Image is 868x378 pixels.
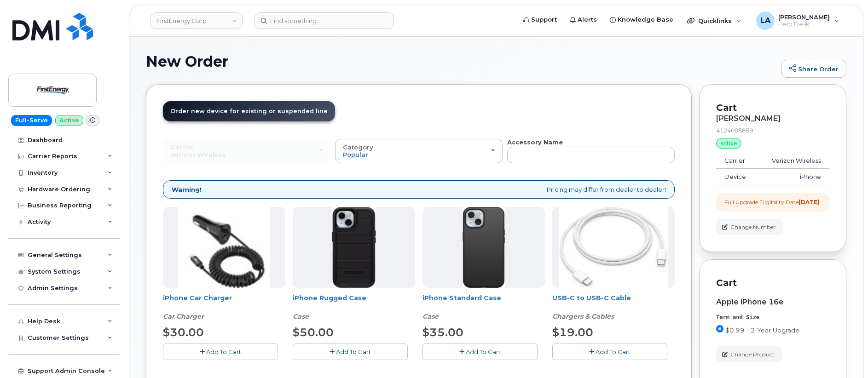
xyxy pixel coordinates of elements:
button: Category Popular [335,139,503,163]
strong: [DATE] [799,199,820,206]
span: $35.00 [422,326,463,339]
td: Device [716,169,758,185]
div: USB-C to USB-C Cable [552,293,675,321]
div: Apple iPhone 16e [716,298,829,306]
span: $19.00 [552,326,593,339]
button: Add To Cart [163,344,278,360]
strong: Accessory Name [507,138,563,146]
em: Case [422,312,439,321]
span: Add To Cart [596,348,631,355]
img: USB-C.jpg [559,207,668,288]
a: iPhone Rugged Case [293,294,366,302]
span: $50.00 [293,326,334,339]
em: Case [293,312,309,321]
h1: New Order [146,53,776,69]
em: Chargers & Cables [552,312,614,321]
button: Add To Cart [293,344,408,360]
div: iPhone Standard Case [422,293,545,321]
span: Popular [343,151,368,158]
p: Cart [716,276,829,290]
td: Carrier [716,153,758,169]
button: Change Number [716,219,783,235]
span: Change Product [730,350,775,359]
a: iPhone Car Charger [163,294,232,302]
div: Pricing may differ from dealer to dealer! [163,180,675,199]
em: Car Charger [163,312,204,321]
button: Add To Cart [552,344,667,360]
span: Category [343,143,373,151]
td: Verizon Wireless [758,153,829,169]
img: Symmetry.jpg [463,207,504,288]
div: [PERSON_NAME] [716,115,829,123]
span: $0.99 - 2 Year Upgrade [725,326,799,334]
strong: Warning! [172,185,202,194]
img: iphonesecg.jpg [178,207,271,288]
a: Share Order [781,60,846,78]
span: $30.00 [163,326,204,339]
span: Add To Cart [206,348,241,355]
div: active [716,138,741,149]
div: 4124005859 [716,126,829,134]
input: $0.99 - 2 Year Upgrade [716,325,723,332]
div: Full Upgrade Eligibility Date [724,198,820,206]
div: Term and Size [716,314,829,321]
div: iPhone Rugged Case [293,293,415,321]
button: Change Product [716,346,782,362]
iframe: Messenger Launcher [828,338,861,371]
a: USB-C to USB-C Cable [552,294,631,302]
span: Change Number [730,223,775,231]
a: iPhone Standard Case [422,294,501,302]
p: Cart [716,101,829,115]
td: iPhone [758,169,829,185]
img: Defender.jpg [332,207,376,288]
div: iPhone Car Charger [163,293,285,321]
button: Add To Cart [422,344,538,360]
span: Add To Cart [336,348,371,355]
span: Order new device for existing or suspended line [170,108,328,115]
span: Add To Cart [466,348,501,355]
